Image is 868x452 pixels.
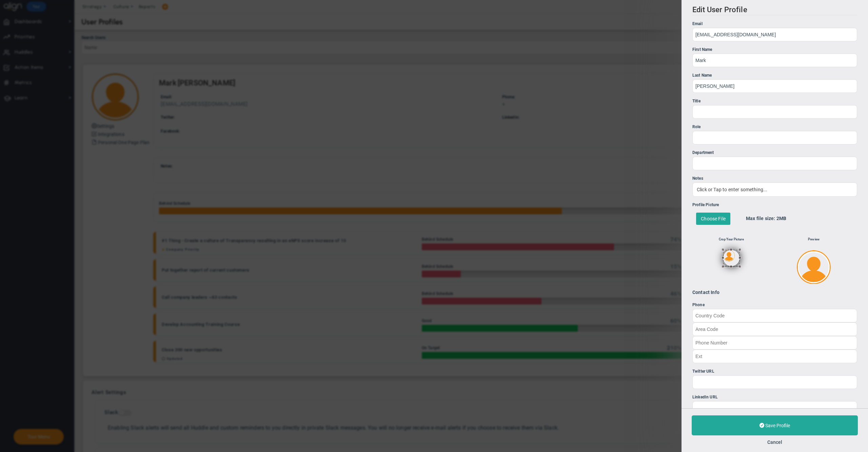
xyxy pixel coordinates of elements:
button: Save Profile [692,415,858,435]
div: First Name [692,46,857,53]
div: LinkedIn URL [692,394,857,400]
div: Role [692,124,857,130]
input: First Name [692,54,857,67]
h4: Contact Info [692,289,857,295]
h2: Edit User Profile [692,5,857,15]
input: Email [692,28,857,41]
div: Email [692,21,857,27]
span: Save Profile [765,423,790,428]
input: Last Name [692,79,857,93]
div: Department [692,150,857,156]
div: Last Name [692,72,857,79]
input: Phone [692,309,857,322]
button: Cancel [767,439,782,445]
div: Choose File [696,213,730,225]
div: Profile Picture [692,202,857,208]
input: Title [692,105,857,119]
input: Twitter URL [692,375,857,389]
div: Click or Tap to enter something... [692,182,857,197]
div: Notes [692,175,857,182]
div: Title [692,98,857,104]
input: LinkedIn URL [692,401,857,415]
div: Phone [692,302,857,308]
div: Max file size: 2MB [737,209,857,229]
img: Preview of Cropped Photo [797,250,831,284]
h6: Preview [808,236,820,242]
input: Role [692,131,857,144]
input: Phone [692,336,857,350]
div: Twitter URL [692,368,857,375]
input: Phone [692,322,857,336]
h6: Crop Your Picture [719,236,744,242]
input: Phone [692,350,857,363]
input: Department [692,157,857,170]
